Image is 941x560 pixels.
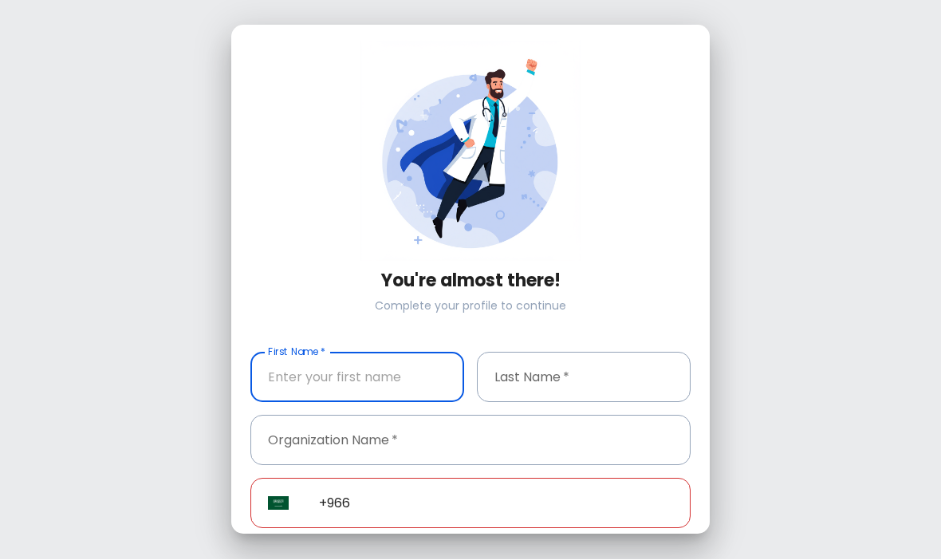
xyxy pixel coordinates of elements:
img: Saudi Arabia [268,497,289,511]
p: Complete your profile to continue [250,298,691,314]
input: Enter your organization name [250,416,691,466]
button: Select country [262,487,295,521]
img: doctor [360,41,581,262]
label: First Name [268,345,325,359]
input: Enter your last name [477,353,691,403]
h3: You're almost there! [250,271,691,292]
input: Enter your first name [250,353,464,403]
input: Phone Number [301,479,691,529]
